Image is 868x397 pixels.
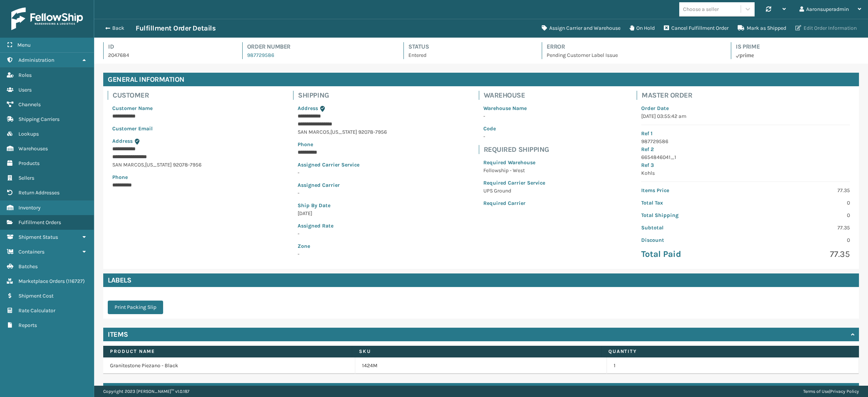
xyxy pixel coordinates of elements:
[145,162,172,168] span: [US_STATE]
[18,234,58,240] span: Shipment Status
[803,386,859,397] div: |
[113,91,206,100] h4: Customer
[537,21,625,36] button: Assign Carrier and Warehouse
[298,181,387,189] p: Assigned Carrier
[108,42,229,51] h4: Id
[18,131,39,137] span: Lookups
[298,161,387,169] p: Assigned Carrier Service
[408,42,528,51] h4: Status
[641,137,850,145] p: 987729586
[630,25,634,31] i: On Hold
[18,101,41,108] span: Channels
[298,105,318,111] span: Address
[738,25,744,31] i: Mark as Shipped
[298,129,329,135] span: SAN MARCOS
[103,386,189,397] p: Copyright 2023 [PERSON_NAME]™ v 1.0.187
[66,278,85,284] span: ( 116727 )
[359,348,594,355] label: SKU
[750,249,850,260] p: 77.35
[750,224,850,232] p: 77.35
[642,91,854,100] h4: Master Order
[641,236,741,244] p: Discount
[112,125,202,133] p: Customer Email
[329,129,330,135] span: ,
[641,104,850,112] p: Order Date
[750,236,850,244] p: 0
[18,189,60,196] span: Return Addresses
[18,87,32,93] span: Users
[547,42,717,51] h4: Error
[607,357,859,374] td: 1
[664,25,669,31] i: Cancel Fulfillment Order
[298,169,387,177] p: -
[641,112,850,120] p: [DATE] 03:55:42 am
[750,186,850,194] p: 77.35
[483,133,545,140] p: -
[18,322,37,328] span: Reports
[298,91,391,100] h4: Shipping
[18,175,34,181] span: Sellers
[108,385,154,394] h4: View Activity
[483,187,545,195] p: UPS Ground
[683,5,719,13] div: Choose a seller
[542,25,547,31] i: Assign Carrier and Warehouse
[18,263,38,270] span: Batches
[483,112,545,120] p: -
[112,173,202,181] p: Phone
[358,129,387,135] span: 92078-7956
[18,57,54,63] span: Administration
[641,224,741,232] p: Subtotal
[484,145,550,154] h4: Required Shipping
[18,72,32,78] span: Roles
[791,21,861,36] button: Edit Order Information
[750,211,850,219] p: 0
[483,179,545,187] p: Required Carrier Service
[625,21,659,36] button: On Hold
[112,162,144,168] span: SAN MARCOS
[483,166,545,174] p: Fellowship - West
[298,242,387,257] span: -
[298,140,387,148] p: Phone
[484,91,550,100] h4: Warehouse
[298,222,387,230] p: Assigned Rate
[608,348,844,355] label: Quantity
[18,160,40,166] span: Products
[112,138,133,144] span: Address
[18,145,48,152] span: Warehouses
[483,199,545,207] p: Required Carrier
[750,199,850,207] p: 0
[103,357,355,374] td: Granitestone Piezano - Black
[18,307,55,314] span: Rate Calculator
[547,51,717,59] p: Pending Customer Label Issue
[483,159,545,166] p: Required Warehouse
[736,42,859,51] h4: Is Prime
[641,211,741,219] p: Total Shipping
[641,186,741,194] p: Items Price
[641,130,850,137] p: Ref 1
[733,21,791,36] button: Mark as Shipped
[247,42,390,51] h4: Order Number
[173,162,202,168] span: 92078-7956
[330,129,357,135] span: [US_STATE]
[408,51,528,59] p: Entered
[483,125,545,133] p: Code
[298,209,387,217] p: [DATE]
[298,189,387,197] p: -
[641,199,741,207] p: Total Tax
[298,202,387,209] p: Ship By Date
[641,249,741,260] p: Total Paid
[112,104,202,112] p: Customer Name
[17,42,31,48] span: Menu
[641,161,850,169] p: Ref 3
[108,330,128,339] h4: Items
[641,145,850,153] p: Ref 2
[803,389,829,394] a: Terms of Use
[659,21,733,36] button: Cancel Fulfillment Order
[18,293,53,299] span: Shipment Cost
[830,389,859,394] a: Privacy Policy
[11,8,83,30] img: logo
[18,278,65,284] span: Marketplace Orders
[795,25,801,31] i: Edit
[144,162,145,168] span: ,
[298,242,387,250] p: Zone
